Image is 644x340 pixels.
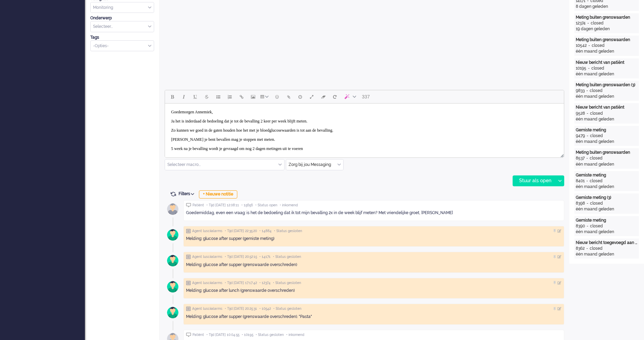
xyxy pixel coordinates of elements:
div: closed [590,201,603,206]
span: • Tijd [DATE] 12:08:11 [206,203,239,208]
div: - [585,88,590,94]
span: • 12374 [259,281,271,285]
img: avatar [164,304,181,321]
div: - [585,223,590,229]
div: Nieuw bericht toegevoegd aan gesprek [576,240,638,246]
button: 337 [359,91,373,102]
p: [PERSON_NAME] je bent bevallen mag je stoppen met meten. [6,34,393,39]
button: Fullscreen [306,91,317,102]
div: Melding: glucose after supper (gemiste meting) [186,236,562,242]
div: Melding: glucose after supper (grenswaarde overschreden). "Pasta" [186,314,562,320]
span: Agent lusciialarms [192,254,222,259]
span: • Status gesloten [273,281,301,285]
div: closed [592,43,605,49]
div: Gemiste meting (3) [576,195,638,201]
div: 8 dagen geleden [576,4,638,10]
span: • Tijd [DATE] 10:04:55 [206,333,239,337]
div: Tags [90,35,154,40]
div: Onderwerp [90,15,154,21]
div: closed [590,133,603,139]
span: • Status gesloten [274,229,302,233]
div: closed [590,88,603,94]
span: Agent lusciialarms [192,306,222,311]
img: ic_chat_grey.svg [186,333,191,337]
div: Gemiste meting [576,172,638,178]
div: één maand geleden [576,139,638,145]
div: één maand geleden [576,162,638,167]
div: - [585,201,590,206]
span: Agent lusciialarms [192,229,222,233]
div: closed [591,65,604,71]
div: closed [590,246,603,251]
img: avatar [164,226,181,243]
div: 8401 [576,178,585,184]
span: • Status gesloten [273,254,301,259]
img: ic_note_grey.svg [186,229,191,233]
div: - [585,111,590,116]
span: • Tijd [DATE] 17:17:42 [225,281,257,285]
div: 8390 [576,223,585,229]
div: Gemiste meting [576,127,638,133]
button: Bullet list [213,91,224,102]
div: Nieuw bericht van patiënt [576,105,638,110]
span: • 14171 [259,254,271,259]
button: Emoticons [271,91,283,102]
div: Goedemiddag, even een vraag: is het de bedoeling dat ik tot mijn bevalling 2x in de week blijf me... [186,210,562,216]
div: één maand geleden [576,184,638,190]
div: 8362 [576,246,585,251]
div: - [585,155,590,161]
span: Filters [179,191,197,196]
div: Gemiste meting [576,218,638,223]
div: - [586,65,591,71]
button: Underline [189,91,201,102]
span: • 10542 [259,306,271,311]
div: closed [590,178,603,184]
iframe: Rich Text Area [165,103,564,151]
div: 9479 [576,133,585,139]
span: • 14884 [259,229,272,233]
button: AI [341,91,359,102]
button: Clear formatting [317,91,329,102]
p: Zo kunnen we goed in de gaten houden hoe het met je bloedglucosewaarden is tot aan de bevalling. [6,24,393,30]
span: Patiënt [192,333,204,337]
img: ic_chat_grey.svg [186,203,191,207]
div: 10195 [576,65,586,71]
div: 9528 [576,111,585,116]
span: • Tijd [DATE] 22:35:20 [225,229,257,233]
img: avatar [164,201,181,218]
img: ic_note_grey.svg [186,281,191,285]
img: ic_note_grey.svg [186,254,191,259]
button: Insert/edit image [247,91,259,102]
div: 8398 [576,201,585,206]
span: Patiënt [192,203,204,208]
span: Agent lusciialarms [192,281,222,285]
div: Melding: glucose after lunch (grenswaarde overschreden) [186,288,562,294]
span: • 10195 [242,333,253,337]
div: 9833 [576,88,585,94]
div: één maand geleden [576,251,638,257]
span: • inkomend [286,333,304,337]
div: - [585,133,590,139]
button: Table [259,91,271,102]
span: 337 [362,94,370,99]
div: één maand geleden [576,71,638,77]
img: avatar [164,278,181,295]
div: closed [591,20,604,26]
div: Nieuw bericht van patiënt [576,60,638,65]
div: closed [590,111,603,116]
div: Select Tags [90,40,154,52]
div: Melding: glucose after supper (grenswaarde overschreden) [186,262,562,268]
div: 10542 [576,43,587,49]
img: avatar [164,252,181,269]
div: één maand geleden [576,49,638,54]
div: één maand geleden [576,94,638,99]
button: Reset content [329,91,341,102]
div: closed [590,223,603,229]
span: • Status open [255,203,277,208]
p: 5 week na je bevalling wordt je gevraagd om nog 2 dagen metingen uit te voeren [6,43,393,48]
div: Meting buiten grenswaarden [576,150,638,155]
button: Add attachment [283,91,294,102]
button: Insert/edit link [236,91,247,102]
p: Ja het is inderdaad de bedoeling dat je tot de bevalling 2 keer per week blijft meten. [6,15,393,20]
span: • Tijd [DATE] 20:52:15 [225,254,257,259]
